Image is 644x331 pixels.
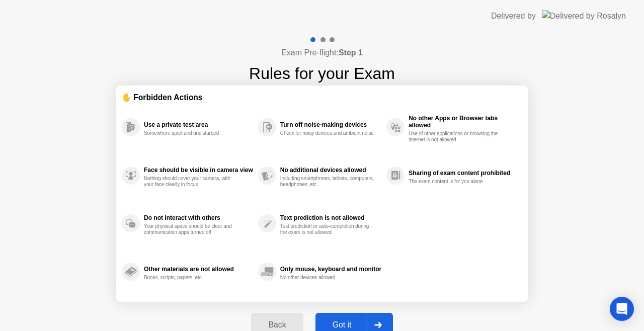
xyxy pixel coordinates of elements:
[144,176,239,188] div: Nothing should cover your camera, with your face clearly in focus
[280,121,381,128] div: Turn off noise-making devices
[144,275,239,281] div: Books, scripts, papers, etc
[144,266,253,273] div: Other materials are not allowed
[610,297,634,321] div: Open Intercom Messenger
[144,121,253,128] div: Use a private test area
[281,47,363,59] h4: Exam Pre-flight:
[280,130,375,136] div: Check for noisy devices and ambient noise
[542,10,626,22] img: Delivered by Rosalyn
[144,167,253,174] div: Face should be visible in camera view
[409,179,504,185] div: The exam content is for you alone
[339,48,363,57] b: Step 1
[144,214,253,221] div: Do not interact with others
[491,10,536,22] div: Delivered by
[409,170,517,177] div: Sharing of exam content prohibited
[409,115,517,129] div: No other Apps or Browser tabs allowed
[280,167,381,174] div: No additional devices allowed
[280,223,375,235] div: Text prediction or auto-completion during the exam is not allowed
[249,61,395,86] h1: Rules for your Exam
[122,92,522,103] div: ✋ Forbidden Actions
[280,275,375,281] div: No other devices allowed
[280,266,381,273] div: Only mouse, keyboard and monitor
[144,223,239,235] div: Your physical space should be clear and communication apps turned off
[280,176,375,188] div: Including smartphones, tablets, computers, headphones, etc.
[280,214,381,221] div: Text prediction is not allowed
[409,131,504,143] div: Use of other applications or browsing the internet is not allowed
[318,320,366,329] div: Got it
[144,130,239,136] div: Somewhere quiet and undisturbed
[254,320,300,329] div: Back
